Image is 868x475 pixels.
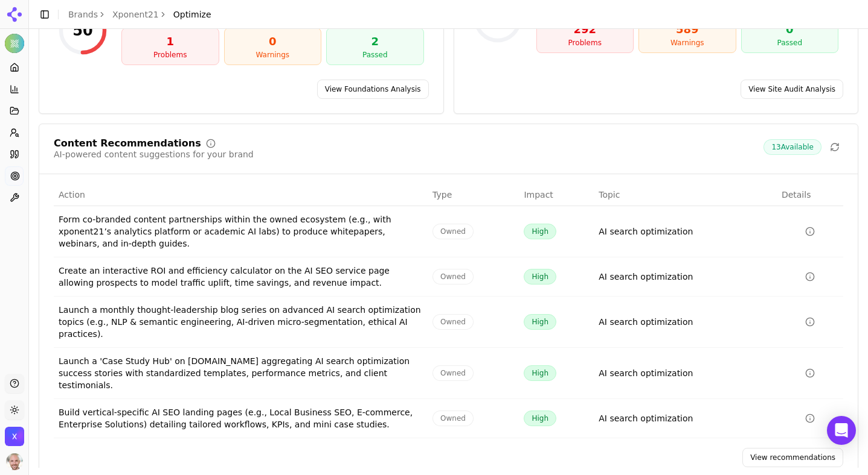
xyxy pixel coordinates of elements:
div: 589 [644,21,731,38]
div: AI-powered content suggestions for your brand [54,148,254,160]
button: Open user button [6,453,23,470]
div: Data table [54,184,843,438]
a: AI search optimization [599,225,693,237]
div: Warnings [230,50,317,60]
span: Optimize [173,8,211,20]
div: Passed [747,38,834,48]
div: Launch a 'Case Study Hub' on [DOMAIN_NAME] aggregating AI search optimization success stories wit... [59,355,423,391]
div: 50 [72,21,92,40]
a: View recommendations [742,448,843,467]
span: High [524,269,556,285]
div: Create an interactive ROI and efficiency calculator on the AI SEO service page allowing prospects... [59,265,423,289]
div: Build vertical-specific AI SEO landing pages (e.g., Local Business SEO, E-commerce, Enterprise So... [59,406,423,430]
a: AI search optimization [599,316,693,328]
div: 2 [332,33,419,50]
span: Owned [432,224,474,239]
a: AI search optimization [599,412,693,424]
a: AI search optimization [599,271,693,283]
span: 13 Available [764,139,821,155]
a: Brands [68,10,98,19]
div: 1 [127,33,214,50]
img: Xponent21 [5,34,24,53]
div: Topic [599,189,772,201]
div: Problems [127,50,214,60]
span: High [524,314,556,330]
div: Problems [542,38,629,48]
span: High [524,365,556,381]
div: Form co-branded content partnerships within the owned ecosystem (e.g., with xponent21’s analytics... [59,213,423,250]
div: 0 [747,21,834,38]
nav: breadcrumb [68,8,211,20]
button: Open organization switcher [5,427,24,446]
div: Type [432,189,514,201]
span: Owned [432,269,474,285]
a: View Site Audit Analysis [741,80,843,99]
span: Owned [432,365,474,381]
div: Passed [332,50,419,60]
img: Will Melton [6,453,23,470]
div: 292 [542,21,629,38]
span: Owned [432,411,474,426]
div: Action [59,189,423,201]
span: High [524,224,556,239]
div: Details [782,189,838,201]
img: Xponent21 Inc [5,427,24,446]
div: Content Recommendations [54,139,201,148]
a: View Foundations Analysis [317,80,429,99]
a: AI search optimization [599,367,693,379]
div: 0 [230,33,317,50]
div: Warnings [644,38,731,48]
div: Impact [524,189,589,201]
div: Launch a monthly thought-leadership blog series on advanced AI search optimization topics (e.g., ... [59,304,423,340]
div: Open Intercom Messenger [827,416,856,445]
a: Xponent21 [112,8,159,20]
span: High [524,411,556,426]
button: Current brand: Xponent21 [5,34,24,53]
span: Owned [432,314,474,330]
